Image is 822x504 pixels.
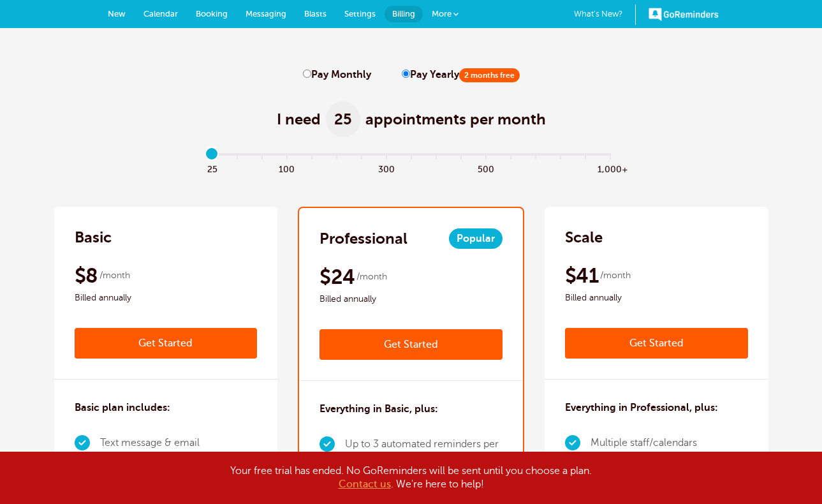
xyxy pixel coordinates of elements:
[565,328,748,359] a: Get Started
[75,263,98,288] span: $8
[75,400,170,415] h3: Basic plan includes:
[600,268,631,283] span: /month
[574,4,636,25] a: What's New?
[565,227,603,248] h2: Scale
[108,9,126,19] span: New
[473,161,498,175] span: 500
[385,6,423,22] a: Billing
[75,290,258,306] span: Billed annually
[326,101,360,137] span: 25
[565,400,718,415] h3: Everything in Professional, plus:
[402,70,410,78] input: Pay Yearly2 months free
[319,228,407,249] h2: Professional
[99,268,130,283] span: /month
[200,161,224,175] span: 25
[356,269,387,285] span: /month
[365,109,546,130] span: appointments per month
[304,9,327,19] span: Blasts
[319,329,503,360] a: Get Started
[449,228,503,249] span: Popular
[274,161,299,175] span: 100
[100,431,258,471] li: Text message & email appointment reminders
[598,161,622,175] span: 1,000+
[565,263,598,288] span: $41
[303,70,311,78] input: Pay Monthly
[374,161,399,175] span: 300
[75,328,258,359] a: Get Started
[459,68,520,82] span: 2 months free
[319,401,438,417] h3: Everything in Basic, plus:
[196,9,228,19] span: Booking
[75,227,112,248] h2: Basic
[392,9,415,19] span: Billing
[143,9,178,19] span: Calendar
[92,464,730,491] div: Your free trial has ended. No GoReminders will be sent until you choose a plan. . We're here to h...
[344,9,376,19] span: Settings
[303,69,371,81] label: Pay Monthly
[402,69,520,81] label: Pay Yearly
[277,109,321,130] span: I need
[319,264,355,290] span: $24
[432,9,451,19] span: More
[246,9,286,19] span: Messaging
[339,478,391,490] a: Contact us
[591,431,748,471] li: Multiple staff/calendars (unlimited)
[565,290,748,306] span: Billed annually
[319,292,503,307] span: Billed annually
[345,432,503,472] li: Up to 3 automated reminders per appointment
